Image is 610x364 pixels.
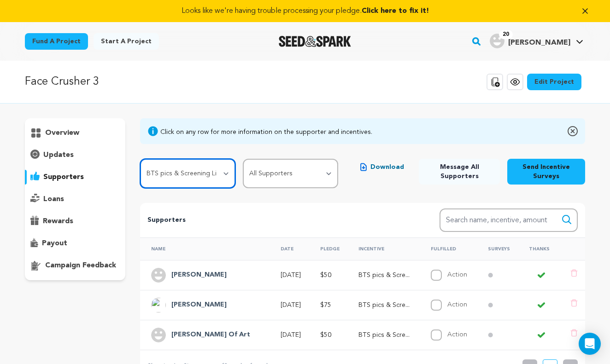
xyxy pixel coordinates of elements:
[45,260,116,271] p: campaign feedback
[568,126,578,137] img: close-o.svg
[42,238,67,249] p: payout
[508,39,570,46] span: [PERSON_NAME]
[25,192,125,207] button: loans
[426,162,493,181] span: Message All Supporters
[490,34,570,48] div: Luke s.'s Profile
[171,300,227,311] h4: Jacovino Rachel
[320,302,331,308] span: $75
[45,127,79,139] p: overview
[281,300,304,310] p: [DATE]
[370,162,404,172] span: Download
[279,36,351,47] a: Seed&Spark Homepage
[270,237,309,260] th: Date
[320,332,331,338] span: $50
[488,32,585,51] span: Luke s.'s Profile
[25,236,125,251] button: payout
[447,331,467,338] label: Action
[320,272,331,278] span: $50
[362,7,429,15] span: Click here to fix it!
[419,159,500,185] button: Message All Supporters
[447,301,467,308] label: Action
[358,330,414,340] p: BTS pics & Screening Link
[43,172,84,183] p: supporters
[358,271,414,280] p: BTS pics & Screening Link
[151,328,166,342] img: user.png
[43,150,74,161] p: updates
[488,32,585,48] a: Luke s.'s Profile
[25,74,99,90] p: Face Crusher 3
[518,237,559,260] th: Thanks
[281,271,304,280] p: [DATE]
[353,159,411,175] button: Download
[25,126,125,140] button: overview
[25,170,125,185] button: supporters
[25,214,125,229] button: rewards
[347,237,420,260] th: Incentive
[358,300,414,310] p: BTS pics & Screening Link
[447,272,467,278] label: Action
[279,36,351,47] img: Seed&Spark Logo Dark Mode
[25,148,125,162] button: updates
[499,30,513,39] span: 20
[94,33,159,50] a: Start a project
[507,159,585,185] button: Send Incentive Surveys
[151,298,166,312] img: ACg8ocLdt6zlXI-TJ18Dk4bD3Vj2ruGZRXPd61kHvX6huCm005CiDUp-CQ=s96-c
[11,6,599,17] a: Looks like we're having trouble processing your pledge.Click here to fix it!
[309,237,347,260] th: Pledge
[477,237,518,260] th: Surveys
[25,33,88,50] a: Fund a project
[527,74,581,90] a: Edit Project
[151,268,166,283] img: user.png
[140,237,270,260] th: Name
[25,258,125,273] button: campaign feedback
[147,215,410,226] p: Supporters
[160,127,372,137] div: Click on any row for more information on the supporter and incentives.
[43,216,73,227] p: rewards
[281,330,304,340] p: [DATE]
[171,329,250,341] h4: Joan Of Art
[171,270,227,281] h4: Lucky Pierre
[490,34,504,48] img: user.png
[440,208,578,232] input: Search name, incentive, amount
[43,194,64,205] p: loans
[579,333,601,355] div: Open Intercom Messenger
[420,237,476,260] th: Fulfilled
